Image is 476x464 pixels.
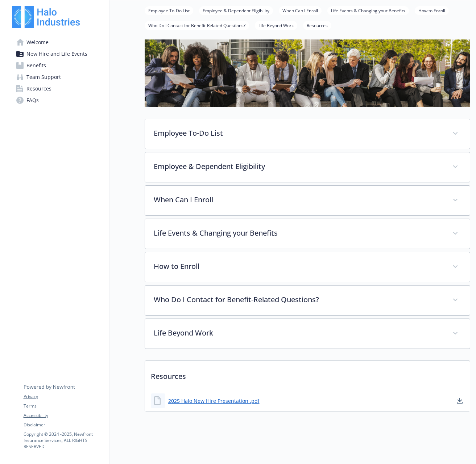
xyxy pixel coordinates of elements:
[145,119,470,149] div: Employee To-Do List
[154,128,444,139] p: Employee To-Do List
[154,228,444,239] p: Life Events & Changing your Benefits
[154,294,444,305] p: Who Do I Contact for Benefit-Related Questions?
[154,261,444,272] p: How to Enroll
[145,7,193,14] a: Employee To-Do List
[12,60,104,71] a: Benefits
[154,328,444,338] p: Life Beyond Work
[145,152,470,182] div: Employee & Dependent Eligibility
[24,412,103,419] a: Accessibility
[26,60,46,71] span: Benefits
[12,48,104,60] a: New Hire and Life Events
[199,7,273,14] a: Employee & Dependent Eligibility
[327,7,409,14] a: Life Events & Changing your Benefits
[26,37,49,48] span: Welcome
[303,22,331,29] a: Resources
[26,83,51,94] span: Resources
[145,286,470,315] div: Who Do I Contact for Benefit-Related Questions?
[145,186,470,215] div: When Can I Enroll
[24,431,103,450] p: Copyright © 2024 - 2025 , Newfront Insurance Services, ALL RIGHTS RESERVED
[12,37,104,48] a: Welcome
[415,7,449,14] a: How to Enroll
[154,194,444,205] p: When Can I Enroll
[26,94,39,106] span: FAQs
[26,71,61,83] span: Team Support
[12,94,104,106] a: FAQs
[24,403,103,409] a: Terms
[145,361,470,388] p: Resources
[24,393,103,400] a: Privacy
[12,83,104,94] a: Resources
[145,252,470,282] div: How to Enroll
[168,397,260,405] a: 2025 Halo New Hire Presentation .pdf
[154,161,444,172] p: Employee & Dependent Eligibility
[255,22,297,29] a: Life Beyond Work
[455,396,464,405] a: download document
[12,71,104,83] a: Team Support
[145,319,470,349] div: Life Beyond Work
[145,22,249,29] a: Who Do I Contact for Benefit-Related Questions?
[26,48,87,60] span: New Hire and Life Events
[24,422,103,428] a: Disclaimer
[145,219,470,249] div: Life Events & Changing your Benefits
[279,7,322,14] a: When Can I Enroll
[145,39,470,107] img: new hire page banner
